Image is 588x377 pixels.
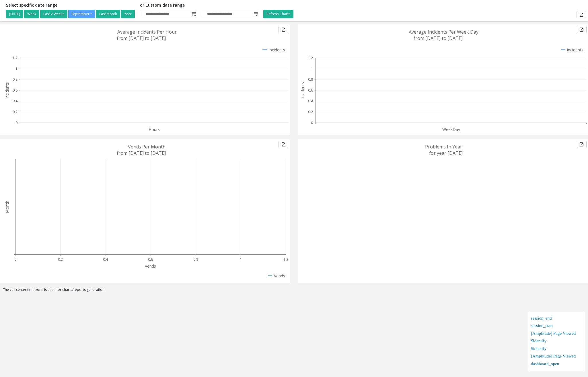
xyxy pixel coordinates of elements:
[577,26,587,33] button: Export to pdf
[13,98,18,103] text: 0.4
[409,29,478,35] text: Average Incidents Per Week Day
[279,141,288,148] button: Export to pdf
[531,345,582,353] div: $identify
[6,3,136,8] h5: Select specific date range
[442,127,460,132] text: WeekDay
[96,10,120,18] button: Last Month
[308,88,313,93] text: 0.6
[117,150,166,156] text: from [DATE] to [DATE]
[308,109,313,114] text: 0.2
[193,257,198,262] text: 0.8
[103,257,108,262] text: 0.4
[148,257,153,262] text: 0.6
[40,10,67,18] button: Last 2 Weeks
[4,82,10,99] text: Incidents
[425,144,462,150] text: Problems In Year
[308,77,313,82] text: 0.8
[252,10,259,18] span: Toggle popup
[4,201,10,213] text: Month
[191,10,197,18] span: Toggle popup
[308,55,313,60] text: 1.2
[58,257,63,262] text: 0.2
[121,10,135,18] button: Year
[13,77,17,82] text: 0.8
[24,10,39,18] button: Week
[577,141,587,148] button: Export to pdf
[68,10,95,18] button: September
[531,315,582,323] div: session_end
[311,120,313,125] text: 0
[6,10,23,18] button: [DATE]
[429,150,463,156] text: for year [DATE]
[14,257,16,262] text: 0
[13,88,17,93] text: 0.6
[15,66,17,71] text: 1
[531,338,582,345] div: $identify
[311,66,313,71] text: 1
[145,263,156,269] text: Vends
[15,120,17,125] text: 0
[240,257,242,262] text: 1
[279,26,288,33] button: Export to pdf
[300,82,305,99] text: Incidents
[531,361,582,368] div: dashboard_open
[414,35,463,41] text: from [DATE] to [DATE]
[283,257,288,262] text: 1.2
[263,10,293,18] button: Refresh Charts
[13,55,17,60] text: 1.2
[308,98,313,103] text: 0.4
[149,127,160,132] text: Hours
[140,3,259,8] h5: or Custom date range
[531,322,582,330] div: session_start
[13,109,17,114] text: 0.2
[117,29,177,35] text: Average Incidents Per Hour
[577,11,586,18] button: Export to pdf
[531,330,582,338] div: [Amplitude] Page Viewed
[128,144,166,150] text: Vends Per Month
[531,353,582,361] div: [Amplitude] Page Viewed
[117,35,166,41] text: from [DATE] to [DATE]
